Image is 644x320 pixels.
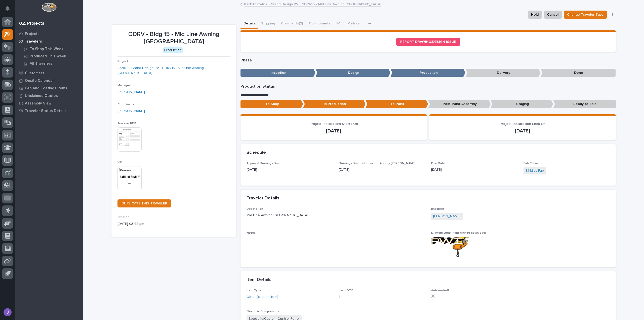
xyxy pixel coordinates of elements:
span: Fab Crews [524,162,538,165]
p: To Paint [366,100,428,108]
p: GDRV - Bldg 15 - Mid Line Awning [GEOGRAPHIC_DATA] [117,31,230,45]
span: Due Date [431,162,445,165]
button: Hold [528,11,542,19]
p: Unclaimed Quotes [25,94,58,98]
a: B1 Misc Fab [526,168,544,173]
span: Automated? [431,289,449,292]
a: Traveler Status Details [15,107,83,115]
a: Other (custom item) [247,294,278,300]
a: Unclaimed Quotes [15,92,83,99]
p: Done [541,69,616,77]
p: Onsite Calendar [25,79,54,83]
button: Components [306,19,333,29]
a: Projects [15,30,83,38]
a: [PERSON_NAME] [117,109,145,114]
button: Shipping [258,19,278,29]
p: Ready to Ship [553,100,616,108]
span: Project Installation Ends On [500,122,546,126]
a: Back to26402 - Grand Design RV - GDRV15 - Mid Line Awning [GEOGRAPHIC_DATA] [244,1,381,7]
p: Design [315,69,390,77]
p: Traveler Status Details [25,109,66,113]
p: Produced This Week [30,54,66,59]
div: Production [163,47,183,53]
a: Customers [15,69,83,77]
span: Change Traveler Type [567,12,603,18]
button: users-avatar [2,307,13,317]
span: Drawing Logo (right-click to download) [431,231,486,234]
p: Customers [25,71,44,76]
span: Created [117,216,129,219]
p: - [247,240,425,245]
span: Traveler PDF [117,122,136,125]
div: Notifications [6,6,13,14]
button: Change Traveler Type [564,11,607,19]
a: Onsite Calendar [15,77,83,84]
a: REPORT DRAWING/DESIGN ISSUE [396,38,460,46]
p: 1 [339,294,425,300]
img: Workspace Logo [42,3,56,12]
span: Drawings Due to Production (set by [PERSON_NAME]) [339,162,417,165]
a: [PERSON_NAME] [433,214,461,219]
p: Projects [25,32,39,36]
span: Project [117,60,128,63]
span: Item Type [247,289,261,292]
span: REPORT DRAWING/DESIGN ISSUE [400,40,456,44]
p: Inception [240,69,315,77]
button: Metrics [344,19,363,29]
button: Details [240,19,258,29]
a: All Travelers [19,60,83,67]
p: To Shop This Week [30,47,63,51]
p: [DATE] 03:48 pm [117,221,230,227]
p: Fab and Coatings Items [25,86,67,91]
p: In Production [303,100,366,108]
div: 02. Projects [19,21,44,26]
h2: Traveler Details [247,196,279,201]
button: Comments (2) [278,19,306,29]
span: Electrical Components [247,310,279,313]
span: Description [247,207,263,210]
a: Produced This Week [19,53,83,60]
p: [DATE] [435,128,610,134]
h2: Item Details [247,277,271,283]
p: [DATE] [431,167,517,172]
span: Approval Drawings Due [247,162,280,165]
span: VIP [117,161,122,164]
a: Travelers [15,38,83,45]
button: Cancel [544,11,562,19]
p: Assembly View [25,101,51,106]
p: Production [390,69,465,77]
span: Hold [531,12,539,18]
p: Staging [491,100,553,108]
a: Assembly View [15,99,83,107]
p: Production Status [240,84,616,89]
p: All Travelers [30,61,52,66]
span: Item QTY [339,289,353,292]
p: [DATE] [339,167,425,172]
a: [PERSON_NAME] [117,90,145,95]
img: Q4I9oJKIX5yLeaawEsl8rC9k8xIozcx5UJMNB5R_L6I [431,237,469,257]
p: Phase [240,58,616,63]
span: Cancel [547,12,558,18]
span: Notes [247,231,256,234]
span: Coordinator [117,103,135,106]
span: Engineer [431,207,444,210]
span: DUPLICATE THIS TRAVELER [122,202,167,205]
p: Post-Paint Assembly [428,100,491,108]
p: Mid Line Awning [GEOGRAPHIC_DATA] [247,213,425,218]
h2: Schedule [247,150,266,156]
a: To Shop This Week [19,45,83,52]
a: 26402 - Grand Design RV - GDRV15 - Mid Line Awning [GEOGRAPHIC_DATA] [117,65,230,76]
p: Travelers [25,39,42,44]
p: [DATE] [247,128,421,134]
span: Manager [117,84,130,87]
button: Notifications [2,3,13,14]
button: FAI [333,19,344,29]
p: Delivery [466,69,541,77]
p: [DATE] [247,167,333,172]
a: Fab and Coatings Items [15,84,83,92]
p: To Shop [240,100,303,108]
span: Project Installation Starts On [309,122,358,126]
a: DUPLICATE THIS TRAVELER [117,199,171,207]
